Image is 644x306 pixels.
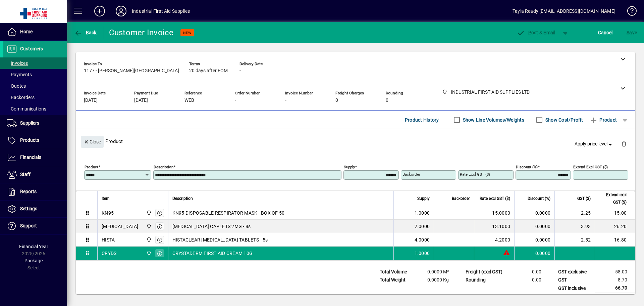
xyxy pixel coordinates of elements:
[627,30,629,35] span: S
[3,103,67,115] a: Communications
[460,172,490,177] mat-label: Rate excl GST ($)
[145,209,152,217] span: INDUSTRIAL FIRST AID SUPPLIES LTD
[20,172,31,177] span: Staff
[513,27,559,39] button: Post & Email
[76,129,635,154] div: Product
[3,218,67,234] a: Support
[417,268,457,276] td: 0.0000 M³
[84,68,179,74] span: 1177 - [PERSON_NAME][GEOGRAPHIC_DATA]
[102,236,115,243] div: HISTA
[19,244,48,249] span: Financial Year
[132,6,190,16] div: Industrial First Aid Supplies
[145,250,152,257] span: INDUSTRIAL FIRST AID SUPPLIES LTD
[20,46,43,51] span: Customers
[89,5,110,17] button: Add
[3,24,67,40] a: Home
[514,233,554,247] td: 0.0000
[554,233,595,247] td: 2.52
[7,95,35,100] span: Backorders
[3,166,67,183] a: Staff
[572,138,616,150] button: Apply price level
[595,276,635,284] td: 8.70
[154,165,173,169] mat-label: Description
[376,268,417,276] td: Total Volume
[627,27,637,38] span: ave
[595,233,635,247] td: 16.80
[616,141,632,147] app-page-header-button: Delete
[172,250,253,257] span: CRYSTADERM FIRST AID CREAM 10G
[20,29,33,34] span: Home
[102,195,110,202] span: Item
[402,114,442,126] button: Product History
[20,189,37,194] span: Reports
[172,210,285,216] span: KN95 DISPOSABLE RESPIRATOR MASK - BOX OF 50
[544,117,583,123] label: Show Cost/Profit
[84,136,101,147] span: Close
[3,69,67,80] a: Payments
[184,98,194,103] span: WEB
[596,27,614,39] button: Cancel
[102,223,139,230] div: [MEDICAL_DATA]
[478,236,510,243] div: 4.2000
[625,27,639,39] button: Save
[3,183,67,200] a: Reports
[514,206,554,220] td: 0.0000
[480,195,510,202] span: Rate excl GST ($)
[285,98,286,103] span: -
[3,92,67,103] a: Backorders
[514,220,554,233] td: 0.0000
[478,210,510,216] div: 15.0000
[417,195,430,202] span: Supply
[84,98,98,103] span: [DATE]
[134,98,148,103] span: [DATE]
[555,268,595,276] td: GST exclusive
[573,165,608,169] mat-label: Extend excl GST ($)
[599,191,627,206] span: Extend excl GST ($)
[478,223,510,230] div: 13.1000
[72,27,98,39] button: Back
[172,195,193,202] span: Description
[595,220,635,233] td: 26.20
[415,210,430,216] span: 1.0000
[235,98,236,103] span: -
[7,60,28,66] span: Invoices
[555,284,595,293] td: GST inclusive
[3,132,67,149] a: Products
[462,117,524,123] label: Show Line Volumes/Weights
[528,195,550,202] span: Discount (%)
[417,276,457,284] td: 0.0000 Kg
[189,68,228,74] span: 20 days after EOM
[415,250,430,257] span: 1.0000
[554,206,595,220] td: 2.25
[79,138,105,144] app-page-header-button: Close
[344,165,355,169] mat-label: Supply
[20,155,41,160] span: Financials
[514,247,554,260] td: 0.0000
[462,268,509,276] td: Freight (excl GST)
[7,72,32,77] span: Payments
[513,6,615,16] div: Tayla Ready [EMAIL_ADDRESS][DOMAIN_NAME]
[110,5,132,17] button: Profile
[145,223,152,230] span: INDUSTRIAL FIRST AID SUPPLIES LTD
[183,31,192,35] span: NEW
[102,250,116,257] div: CRYDS
[20,137,39,143] span: Products
[577,195,591,202] span: GST ($)
[3,201,67,217] a: Settings
[7,83,26,89] span: Quotes
[24,258,43,263] span: Package
[509,276,549,284] td: 0.00
[616,136,632,152] button: Delete
[622,1,636,23] a: Knowledge Base
[595,206,635,220] td: 15.00
[376,276,417,284] td: Total Weight
[517,30,555,35] span: ost & Email
[405,115,439,125] span: Product History
[586,114,620,126] button: Product
[81,136,104,148] button: Close
[415,236,430,243] span: 4.0000
[145,236,152,244] span: INDUSTRIAL FIRST AID SUPPLIES LTD
[239,68,241,74] span: -
[528,30,531,35] span: P
[595,284,635,293] td: 66.70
